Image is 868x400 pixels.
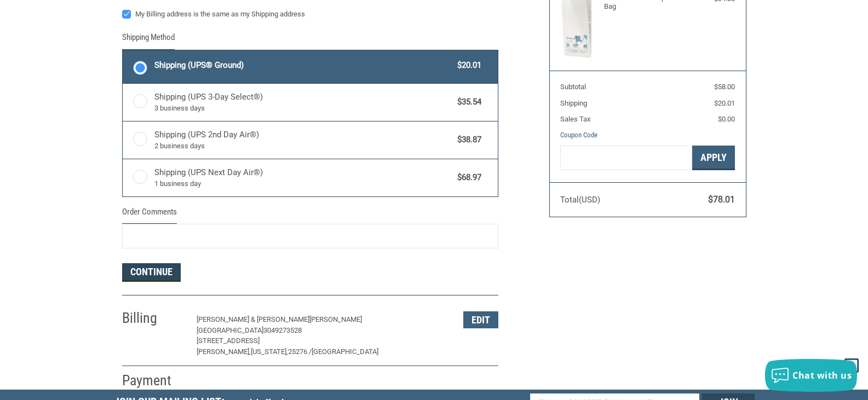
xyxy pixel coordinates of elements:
[765,359,857,392] button: Chat with us
[122,309,186,327] h2: Billing
[197,337,260,345] span: [STREET_ADDRESS]
[197,315,309,323] span: [PERSON_NAME] & [PERSON_NAME]
[197,326,263,334] span: [GEOGRAPHIC_DATA]
[714,99,735,107] span: $20.01
[122,10,498,19] label: My Billing address is the same as my Shipping address
[122,31,175,49] legend: Shipping Method
[452,134,482,146] span: $38.87
[792,369,852,381] span: Chat with us
[452,96,482,108] span: $35.54
[122,263,181,282] button: Continue
[312,347,378,356] span: [GEOGRAPHIC_DATA]
[288,347,312,356] span: 25276 /
[452,59,482,72] span: $20.01
[309,315,362,323] span: [PERSON_NAME]
[708,194,735,205] span: $78.01
[263,326,302,334] span: 3049273528
[154,129,452,152] span: Shipping (UPS 2nd Day Air®)
[251,347,288,356] span: [US_STATE],
[154,141,452,152] span: 2 business days
[560,115,590,123] span: Sales Tax
[718,115,735,123] span: $0.00
[154,166,452,189] span: Shipping (UPS Next Day Air®)
[560,146,692,170] input: Gift Certificate or Coupon Code
[560,131,597,139] a: Coupon Code
[452,171,482,184] span: $68.97
[197,347,251,356] span: [PERSON_NAME],
[122,372,186,390] h2: Payment
[560,83,586,91] span: Subtotal
[154,59,452,72] span: Shipping (UPS® Ground)
[122,206,177,224] legend: Order Comments
[714,83,735,91] span: $58.00
[154,91,452,114] span: Shipping (UPS 3-Day Select®)
[154,178,452,189] span: 1 business day
[560,195,600,205] span: Total (USD)
[154,103,452,114] span: 3 business days
[560,99,587,107] span: Shipping
[463,311,498,328] button: Edit
[692,146,735,170] button: Apply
